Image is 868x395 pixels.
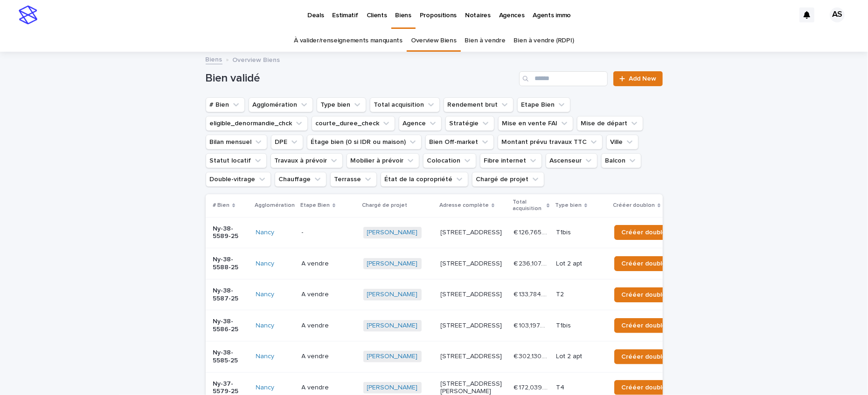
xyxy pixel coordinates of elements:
p: - [302,229,356,237]
a: Biens [206,54,222,64]
button: eligible_denormandie_chck [206,116,308,131]
a: Crééer doublon [614,349,678,364]
button: Etape Bien [517,97,570,112]
button: Statut locatif [206,153,267,168]
p: Ny-38-5589-25 [213,225,249,241]
button: Chargé de projet [472,172,544,187]
button: DPE [271,135,303,150]
p: [STREET_ADDRESS] [441,260,507,268]
p: Lot 2 apt [556,260,607,268]
a: Crééer doublon [614,318,678,333]
p: [STREET_ADDRESS] [441,353,507,361]
tr: Ny-38-5586-25Nancy A vendre[PERSON_NAME] [STREET_ADDRESS]€ 103,197.95€ 103,197.95 T1bisCrééer dou... [206,310,728,341]
button: Double-vitrage [206,172,271,187]
p: Crééer doublon [613,200,655,211]
div: AS [830,7,845,22]
a: Crééer doublon [614,287,678,302]
span: Crééer doublon [622,322,670,329]
input: Search [519,71,608,86]
span: Crééer doublon [622,292,670,298]
a: [PERSON_NAME] [367,322,418,330]
button: Fibre internet [480,153,542,168]
button: Agglomération [249,97,313,112]
button: Ascenseur [546,153,597,168]
p: [STREET_ADDRESS] [441,291,507,299]
button: Colocation [423,153,476,168]
a: Add New [613,71,662,86]
p: Type bien [556,200,582,211]
a: Overview Biens [411,30,457,52]
p: Ny-38-5588-25 [213,256,249,272]
button: Bien Off-market [425,135,494,150]
button: Mise de départ [577,116,643,131]
button: Mise en vente FAI [498,116,573,131]
button: Balcon [601,153,641,168]
tr: Ny-38-5585-25Nancy A vendre[PERSON_NAME] [STREET_ADDRESS]€ 302,130.00€ 302,130.00 Lot 2 aptCrééer... [206,341,728,372]
p: Ny-38-5585-25 [213,349,249,365]
span: Crééer doublon [622,384,670,391]
p: € 133,784.50 [514,289,551,299]
a: Crééer doublon [614,225,678,240]
button: Type bien [317,97,366,112]
a: [PERSON_NAME] [367,229,418,237]
p: € 103,197.95 [514,320,551,330]
a: Nancy [256,322,275,330]
a: Bien à vendre [465,30,506,52]
button: Rendement brut [444,97,514,112]
p: [STREET_ADDRESS] [441,322,507,330]
p: € 236,107.00 [514,258,551,268]
a: Nancy [256,384,275,392]
p: € 126,765.00 [514,227,551,237]
button: État de la copropriété [381,172,468,187]
p: Total acquisition [513,197,545,214]
button: Mobilier à prévoir [347,153,419,168]
p: A vendre [302,260,356,268]
a: [PERSON_NAME] [367,291,418,299]
tr: Ny-38-5587-25Nancy A vendre[PERSON_NAME] [STREET_ADDRESS]€ 133,784.50€ 133,784.50 T2Crééer doublo... [206,279,728,310]
button: Total acquisition [370,97,440,112]
a: [PERSON_NAME] [367,384,418,392]
p: Adresse complète [440,200,489,211]
p: A vendre [302,291,356,299]
button: Ville [606,135,639,150]
span: Crééer doublon [622,260,670,267]
button: Agence [399,116,442,131]
p: Lot 2 apt [556,353,607,361]
img: stacker-logo-s-only.png [19,6,37,24]
button: # Bien [206,97,245,112]
p: Overview Biens [233,54,280,64]
p: # Bien [213,200,230,211]
p: [STREET_ADDRESS] [441,229,507,237]
span: Crééer doublon [622,229,670,236]
p: A vendre [302,322,356,330]
p: Chargé de projet [362,200,408,211]
p: € 302,130.00 [514,351,551,361]
tr: Ny-38-5589-25Nancy -[PERSON_NAME] [STREET_ADDRESS]€ 126,765.00€ 126,765.00 T1bisCrééer doublon[DA... [206,217,728,248]
p: Agglomération [255,200,295,211]
button: Bilan mensuel [206,135,267,150]
p: T4 [556,384,607,392]
button: courte_duree_check [312,116,395,131]
p: Ny-38-5587-25 [213,287,249,303]
button: Étage bien (0 si IDR ou maison) [307,135,422,150]
button: Stratégie [445,116,494,131]
p: A vendre [302,353,356,361]
p: T1bis [556,322,607,330]
a: Nancy [256,260,275,268]
p: A vendre [302,384,356,392]
button: Chauffage [275,172,326,187]
p: T2 [556,291,607,299]
span: Add New [629,75,657,82]
span: Crééer doublon [622,354,670,360]
tr: Ny-38-5588-25Nancy A vendre[PERSON_NAME] [STREET_ADDRESS]€ 236,107.00€ 236,107.00 Lot 2 aptCrééer... [206,248,728,279]
p: Etape Bien [301,200,330,211]
button: Terrasse [330,172,377,187]
a: [PERSON_NAME] [367,353,418,361]
a: [PERSON_NAME] [367,260,418,268]
a: Nancy [256,229,275,237]
a: Nancy [256,291,275,299]
button: Travaux à prévoir [271,153,343,168]
a: Bien à vendre (RDPI) [514,30,574,52]
h1: Bien validé [206,72,516,85]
